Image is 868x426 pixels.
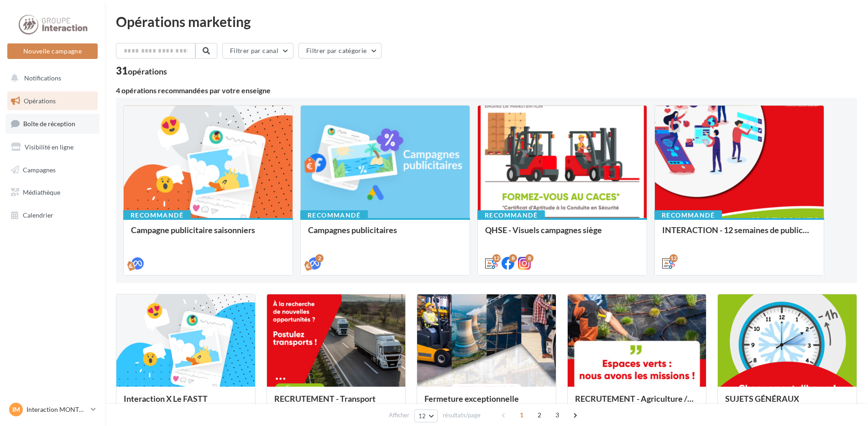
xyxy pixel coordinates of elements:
div: RECRUTEMENT - Agriculture / Espaces verts [575,394,699,412]
button: Nouvelle campagne [7,43,98,59]
div: 8 [509,254,517,262]
span: Visibilité en ligne [25,143,73,151]
a: Visibilité en ligne [5,138,99,157]
button: Notifications [5,69,96,88]
div: Campagne publicitaire saisonniers [131,225,285,244]
div: Recommandé [123,210,191,220]
button: Filtrer par catégorie [298,43,382,59]
span: Campagnes [23,165,56,173]
div: SUJETS GÉNÉRAUX [725,394,849,412]
div: Opérations marketing [116,15,857,28]
span: Afficher [389,411,409,420]
span: 2 [532,408,547,422]
div: QHSE - Visuels campagnes siège [485,225,639,244]
span: 1 [514,408,529,422]
span: 12 [418,412,426,420]
div: 31 [116,66,167,76]
a: Campagnes [5,160,99,180]
a: IM Interaction MONTPELLIER [7,401,98,418]
div: Recommandé [654,210,722,220]
div: RECRUTEMENT - Transport [274,394,398,412]
div: Fermeture exceptionnelle [424,394,549,412]
p: Interaction MONTPELLIER [26,405,87,414]
div: Campagnes publicitaires [308,225,462,244]
a: Médiathèque [5,183,99,202]
span: 3 [550,408,565,422]
a: Calendrier [5,206,99,225]
div: Interaction X Le FASTT [124,394,248,412]
div: 12 [492,254,501,262]
span: Notifications [24,74,61,82]
span: Calendrier [23,211,53,219]
div: Recommandé [300,210,368,220]
span: Opérations [24,97,56,105]
div: opérations [128,67,167,75]
a: Opérations [5,91,99,111]
a: Boîte de réception [5,114,99,133]
button: 12 [414,410,438,422]
div: 4 opérations recommandées par votre enseigne [116,87,857,94]
div: 12 [669,254,678,262]
span: IM [12,405,20,414]
div: INTERACTION - 12 semaines de publication [662,225,816,244]
span: Boîte de réception [23,120,75,128]
div: 8 [525,254,533,262]
div: Recommandé [477,210,545,220]
span: résultats/page [443,411,481,420]
div: 2 [315,254,324,262]
button: Filtrer par canal [222,43,293,59]
span: Médiathèque [23,188,60,196]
